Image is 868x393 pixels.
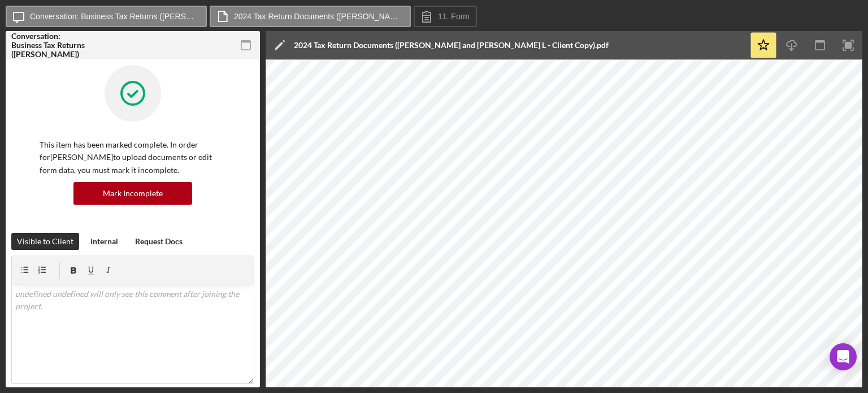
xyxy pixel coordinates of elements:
label: 11. Form [438,12,470,21]
button: Internal [85,233,124,250]
button: Conversation: Business Tax Returns ([PERSON_NAME]) [6,6,207,27]
div: Internal [90,233,118,250]
label: Conversation: Business Tax Returns ([PERSON_NAME]) [30,12,199,21]
button: Mark Incomplete [73,182,192,205]
button: Request Docs [129,233,188,250]
div: Request Docs [135,233,183,250]
button: 11. Form [414,6,477,27]
div: Conversation: Business Tax Returns ([PERSON_NAME]) [11,32,90,59]
div: Visible to Client [17,233,73,250]
button: Visible to Client [11,233,79,250]
label: 2024 Tax Return Documents ([PERSON_NAME] and [PERSON_NAME] L - Client Copy).pdf [234,12,403,21]
div: Mark Incomplete [103,182,163,205]
p: This item has been marked complete. In order for [PERSON_NAME] to upload documents or edit form d... [40,139,226,176]
div: Open Intercom Messenger [830,343,857,370]
div: 2024 Tax Return Documents ([PERSON_NAME] and [PERSON_NAME] L - Client Copy).pdf [294,41,609,50]
button: 2024 Tax Return Documents ([PERSON_NAME] and [PERSON_NAME] L - Client Copy).pdf [210,6,411,27]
